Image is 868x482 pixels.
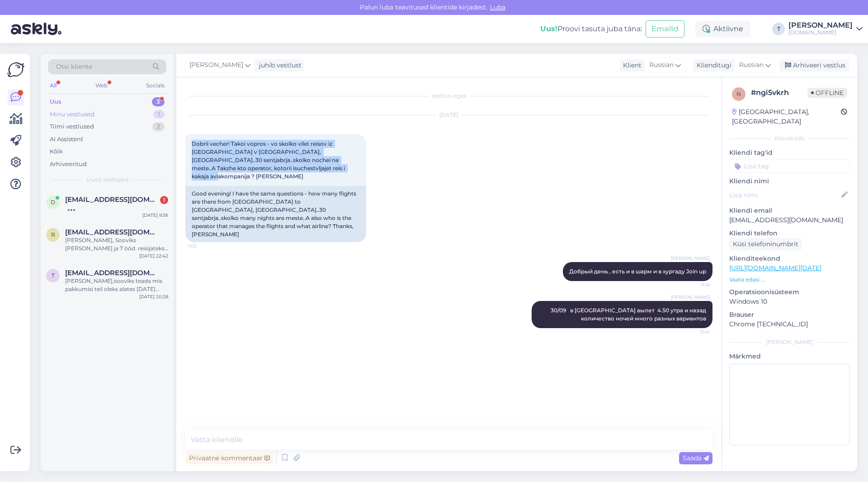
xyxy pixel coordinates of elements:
span: Offline [807,88,847,98]
div: [PERSON_NAME] [729,338,850,346]
span: 1:02 [188,243,222,249]
div: Socials [144,80,166,91]
div: T [772,23,785,35]
div: [PERSON_NAME], Sooviks [PERSON_NAME] ja 7 ööd. reisijateks oleks 8 täiskasvanut ja 3 last (4, 7 j... [65,236,168,253]
a: [URL][DOMAIN_NAME][DATE] [729,264,821,272]
span: Добрый день , есть и в шарм и в хургаду Join up [569,268,706,275]
div: All [48,80,58,91]
div: Klient [619,61,642,70]
p: Kliendi nimi [729,177,850,186]
p: Vaata edasi ... [729,276,850,284]
div: Good evening! I have the same questions - how many flights are there from [GEOGRAPHIC_DATA] to [G... [185,186,366,242]
p: Kliendi email [729,206,850,215]
span: Otsi kliente [56,62,92,72]
div: [DATE] 22:42 [139,253,168,259]
div: juhib vestlust [255,61,302,70]
div: Tiimi vestlused [50,122,94,131]
span: 11:41 [676,329,710,335]
div: Web [94,80,109,91]
button: Emailid [646,20,684,38]
div: Arhiveeri vestlus [779,59,849,72]
div: AI Assistent [50,135,83,144]
a: [PERSON_NAME][DOMAIN_NAME] [788,22,863,36]
span: Saada [683,454,709,462]
div: 3 [152,97,165,106]
p: [EMAIL_ADDRESS][DOMAIN_NAME] [729,215,850,225]
div: [PERSON_NAME] [788,22,853,29]
div: [DATE] 20:28 [139,293,168,300]
input: Lisa tag [729,159,850,173]
div: 1 [160,196,168,204]
span: Luba [487,3,508,11]
span: [PERSON_NAME] [189,60,243,70]
div: Klienditugi [693,61,731,70]
div: Uus [50,97,61,106]
div: Vestlus algas [185,92,712,100]
p: Kliendi tag'id [729,148,850,157]
div: [DATE] 9:36 [142,212,168,219]
div: 2 [152,122,165,131]
span: r [51,231,55,238]
div: [DATE] [185,111,712,119]
p: Kliendi telefon [729,229,850,238]
div: Privaatne kommentaar [185,452,274,464]
div: Arhiveeritud [50,160,87,169]
span: 11:18 [676,282,710,288]
p: Klienditeekond [729,254,850,263]
span: denrav30@gmail.com [65,196,159,204]
span: takkhelen@gmail.com [65,269,159,277]
p: Brauser [729,310,850,320]
p: Windows 10 [729,297,850,306]
div: Küsi telefoninumbrit [729,238,802,250]
span: Russian [649,60,674,70]
div: # ngi5vkrh [751,87,807,98]
span: [PERSON_NAME] [671,294,710,301]
b: Uus! [540,24,557,33]
span: n [736,91,741,97]
input: Lisa nimi [730,190,840,200]
div: Kõik [50,147,63,156]
span: 30/09 в [GEOGRAPHIC_DATA] вылет 4.50 утра и назад количество ночей много разных вариантов [551,307,708,322]
span: Russian [739,60,764,70]
img: Askly Logo [7,61,24,78]
span: d [51,199,55,205]
p: Märkmed [729,352,850,361]
div: Kliendi info [729,134,850,143]
p: Chrome [TECHNICAL_ID] [729,320,850,329]
div: Minu vestlused [50,110,94,119]
div: [PERSON_NAME],sooviks teada mis pakkumisi teil oleks alates [DATE] [GEOGRAPHIC_DATA] 2 täiskasvan... [65,277,168,293]
span: [PERSON_NAME] [671,255,710,262]
span: reilikav@gmail.com [65,228,159,236]
span: Dobrii vecher! Takoi vopros - vo skolko vilet reisov iz [GEOGRAPHIC_DATA] v [GEOGRAPHIC_DATA], [G... [192,140,346,180]
div: [GEOGRAPHIC_DATA], [GEOGRAPHIC_DATA] [732,107,841,126]
div: Aktiivne [695,21,750,37]
div: 1 [153,110,165,119]
p: Operatsioonisüsteem [729,287,850,297]
div: [DOMAIN_NAME] [788,29,853,36]
span: t [52,272,55,279]
span: Uued vestlused [86,176,128,184]
div: Proovi tasuta juba täna: [540,24,642,34]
